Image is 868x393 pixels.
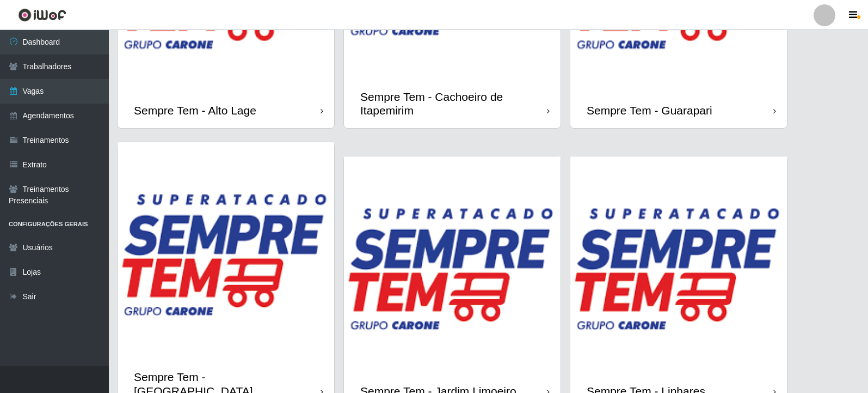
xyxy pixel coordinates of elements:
[587,104,712,117] div: Sempre Tem - Guarapari
[18,8,66,22] img: CoreUI Logo
[118,142,334,359] img: cardImg
[570,156,787,373] img: cardImg
[344,156,561,373] img: cardImg
[360,90,547,117] div: Sempre Tem - Cachoeiro de Itapemirim
[134,104,256,117] div: Sempre Tem - Alto Lage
